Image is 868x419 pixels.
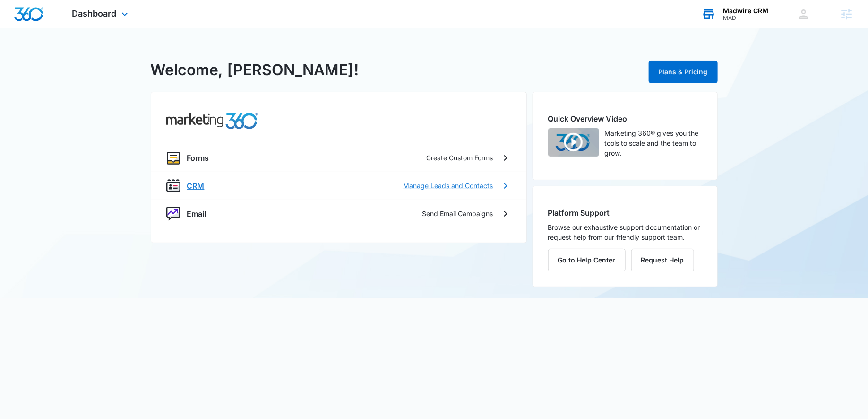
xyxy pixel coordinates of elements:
[649,68,718,76] a: Plans & Pricing
[548,222,702,242] p: Browse our exhaustive support documentation or request help from our friendly support team.
[187,152,209,164] p: Forms
[166,207,180,221] img: nurture
[422,209,493,218] p: Send Email Campaigns
[151,200,526,227] a: nurtureEmailSend Email Campaigns
[548,249,626,271] button: Go to Help Center
[151,59,359,81] h1: Welcome, [PERSON_NAME]!
[427,153,493,163] p: Create Custom Forms
[187,180,205,192] p: CRM
[187,208,206,219] p: Email
[151,172,526,200] a: crmCRMManage Leads and Contacts
[548,207,702,218] h2: Platform Support
[404,181,493,191] p: Manage Leads and Contacts
[631,249,694,271] button: Request Help
[548,128,599,157] img: Quick Overview Video
[649,61,718,83] button: Plans & Pricing
[605,128,702,158] p: Marketing 360® gives you the tools to scale and the team to grow.
[151,144,526,172] a: formsFormsCreate Custom Forms
[548,113,702,124] h2: Quick Overview Video
[166,151,180,165] img: forms
[166,113,258,129] img: common.products.marketing.title
[166,179,180,193] img: crm
[723,15,768,21] div: account id
[548,256,631,264] a: Go to Help Center
[631,256,694,264] a: Request Help
[723,7,768,15] div: account name
[72,9,117,18] span: Dashboard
